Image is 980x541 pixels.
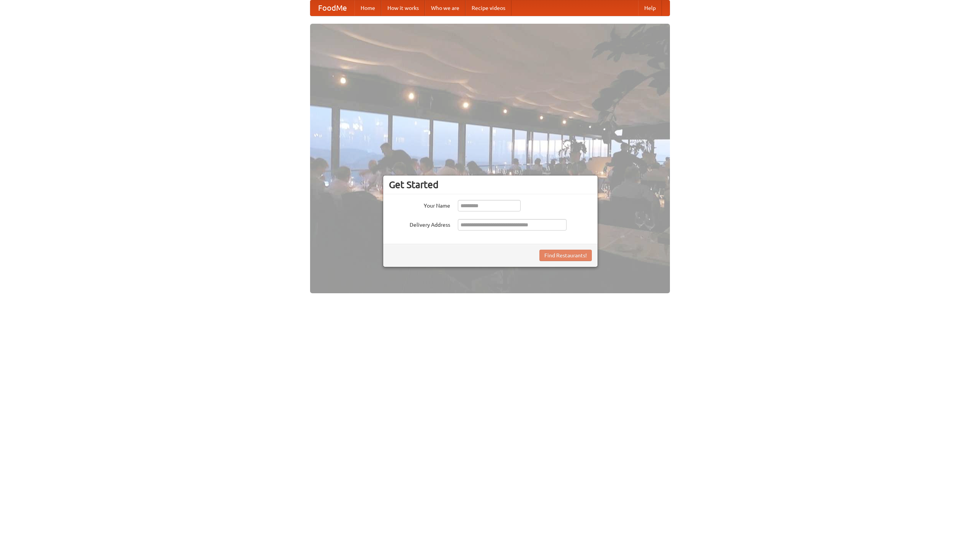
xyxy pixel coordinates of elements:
h3: Get Started [389,179,592,190]
a: FoodMe [310,0,354,16]
a: Who we are [425,0,465,16]
button: Find Restaurants! [539,250,592,261]
a: How it works [381,0,425,16]
a: Recipe videos [465,0,511,16]
a: Home [354,0,381,16]
label: Your Name [389,200,450,210]
a: Help [638,0,662,16]
label: Delivery Address [389,219,450,229]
